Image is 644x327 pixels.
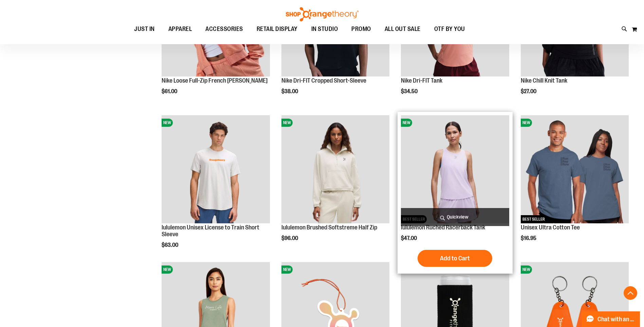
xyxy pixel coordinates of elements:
div: product [517,112,632,259]
div: product [158,112,273,265]
a: lululemon Unisex License to Train Short Sleeve [162,224,259,238]
img: lululemon Brushed Softstreme Half Zip [281,115,389,223]
span: $63.00 [162,242,179,248]
a: lululemon Brushed Softstreme Half Zip [281,224,377,231]
a: Unisex Ultra Cotton Tee [521,224,580,231]
button: Back To Top [624,286,637,300]
a: lululemon Ruched Racerback Tank [401,224,485,231]
a: lululemon Brushed Softstreme Half ZipNEW [281,115,389,224]
a: Nike Dri-FIT Cropped Short-Sleeve [281,77,366,84]
a: Nike Loose Full-Zip French [PERSON_NAME] [162,77,268,84]
span: ACCESSORIES [205,21,243,37]
span: IN STUDIO [311,21,338,37]
span: $47.00 [401,235,418,241]
span: NEW [401,119,412,127]
div: product [398,112,512,274]
span: NEW [162,265,173,274]
a: Nike Dri-FIT Tank [401,77,442,84]
img: Shop Orangetheory [285,7,360,21]
span: APPAREL [168,21,192,37]
a: Nike Chill Knit Tank [521,77,567,84]
img: lululemon Ruched Racerback Tank [401,115,509,223]
a: Unisex Ultra Cotton TeeNEWBEST SELLER [521,115,629,224]
button: Add to Cart [418,250,492,267]
span: $61.00 [162,88,178,94]
a: Quickview [401,208,509,226]
span: NEW [162,119,173,127]
span: RETAIL DISPLAY [257,21,298,37]
span: NEW [281,265,293,274]
span: OTF BY YOU [434,21,465,37]
span: BEST SELLER [521,215,547,223]
span: Chat with an Expert [597,316,636,323]
span: NEW [521,119,532,127]
span: $16.95 [521,235,537,241]
img: Unisex Ultra Cotton Tee [521,115,629,223]
span: NEW [281,119,293,127]
span: PROMO [351,21,371,37]
div: product [278,112,393,259]
span: NEW [521,265,532,274]
button: Chat with an Expert [582,311,640,327]
a: lululemon Ruched Racerback TankNEWBEST SELLER [401,115,509,224]
a: lululemon Unisex License to Train Short SleeveNEW [162,115,270,224]
span: $34.50 [401,88,419,94]
span: Add to Cart [440,255,470,262]
span: $27.00 [521,88,537,94]
span: JUST IN [134,21,155,37]
span: $38.00 [281,88,299,94]
span: $96.00 [281,235,299,241]
img: lululemon Unisex License to Train Short Sleeve [162,115,270,223]
span: ALL OUT SALE [385,21,421,37]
